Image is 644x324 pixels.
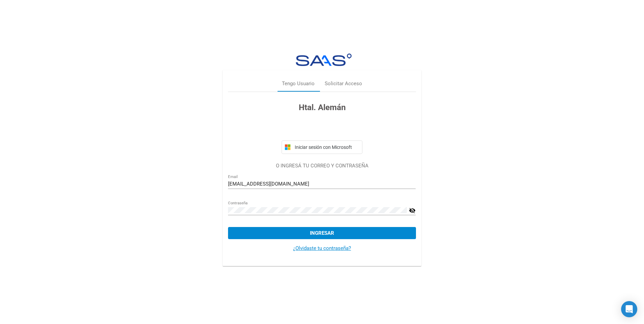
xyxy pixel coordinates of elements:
button: Ingresar [228,227,416,239]
a: ¿Olvidaste tu contraseña? [293,245,351,251]
div: Solicitar Acceso [325,80,362,88]
div: Open Intercom Messenger [621,301,637,317]
mat-icon: visibility_off [409,206,416,215]
iframe: Botón Iniciar sesión con Google [278,121,366,136]
span: Iniciar sesión con Microsoft [293,144,359,150]
button: Iniciar sesión con Microsoft [282,140,362,154]
div: Tengo Usuario [282,80,315,88]
h3: Htal. Alemán [228,101,416,114]
span: Ingresar [310,230,334,236]
p: O INGRESÁ TU CORREO Y CONTRASEÑA [228,162,416,170]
